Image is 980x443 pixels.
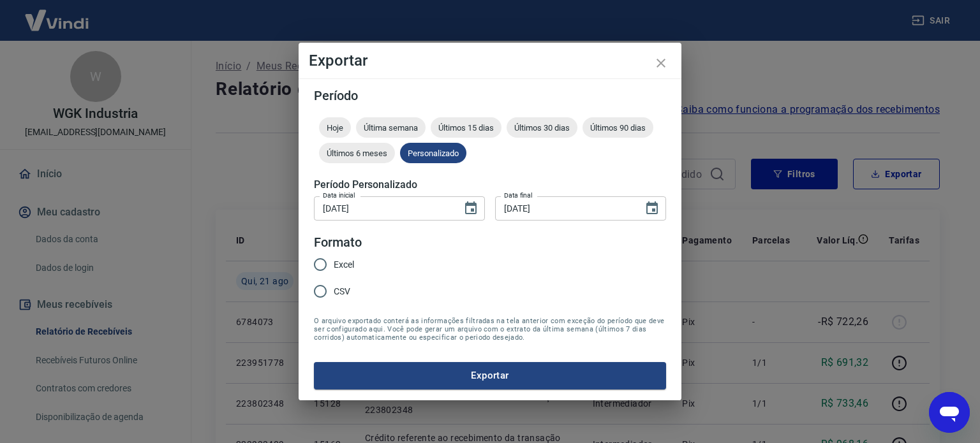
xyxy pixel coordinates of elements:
span: Personalizado [400,149,466,158]
iframe: Botão para abrir a janela de mensagens [929,392,970,433]
span: Últimos 90 dias [583,123,653,133]
h4: Exportar [309,53,671,68]
h5: Período [314,89,666,102]
div: Últimos 30 dias [507,117,577,138]
span: Última semana [356,123,426,133]
button: Choose date, selected date is 21 de ago de 2025 [458,196,484,221]
button: Choose date, selected date is 21 de ago de 2025 [639,196,665,221]
button: close [646,48,676,78]
div: Últimos 15 dias [431,117,501,138]
label: Data inicial [323,191,355,200]
span: CSV [334,285,350,298]
button: Exportar [314,362,666,389]
span: Excel [334,258,354,272]
legend: Formato [314,233,362,252]
span: O arquivo exportado conterá as informações filtradas na tela anterior com exceção do período que ... [314,317,666,342]
div: Hoje [319,117,351,138]
input: DD/MM/YYYY [314,196,453,220]
div: Últimos 90 dias [583,117,653,138]
div: Personalizado [400,143,466,163]
span: Hoje [319,123,351,133]
div: Última semana [356,117,426,138]
label: Data final [504,191,533,200]
span: Últimos 30 dias [507,123,577,133]
input: DD/MM/YYYY [495,196,634,220]
span: Últimos 15 dias [431,123,501,133]
div: Últimos 6 meses [319,143,395,163]
h5: Período Personalizado [314,178,666,191]
span: Últimos 6 meses [319,149,395,158]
